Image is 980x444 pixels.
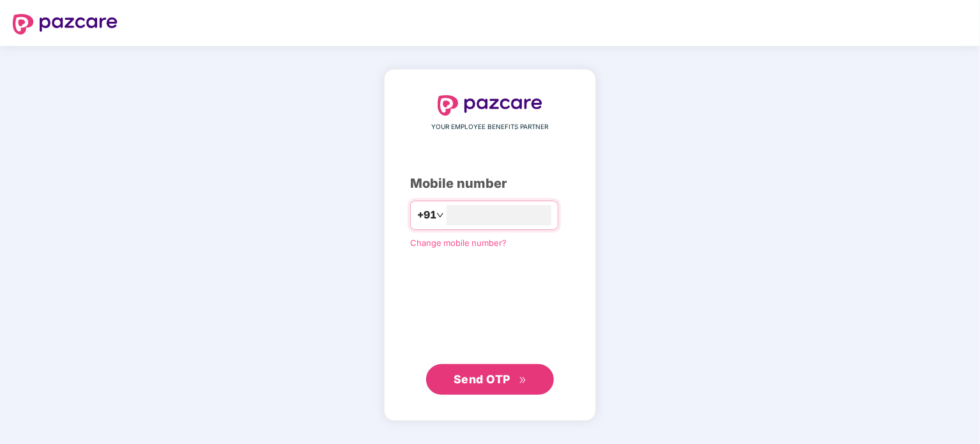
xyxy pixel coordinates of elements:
[417,207,436,223] span: +91
[438,95,542,116] img: logo
[454,372,510,386] span: Send OTP
[410,174,570,194] div: Mobile number
[410,238,507,248] a: Change mobile number?
[426,364,554,395] button: Send OTPdouble-right
[432,122,549,132] span: YOUR EMPLOYEE BENEFITS PARTNER
[436,211,444,219] span: down
[519,376,527,385] span: double-right
[13,14,118,34] img: logo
